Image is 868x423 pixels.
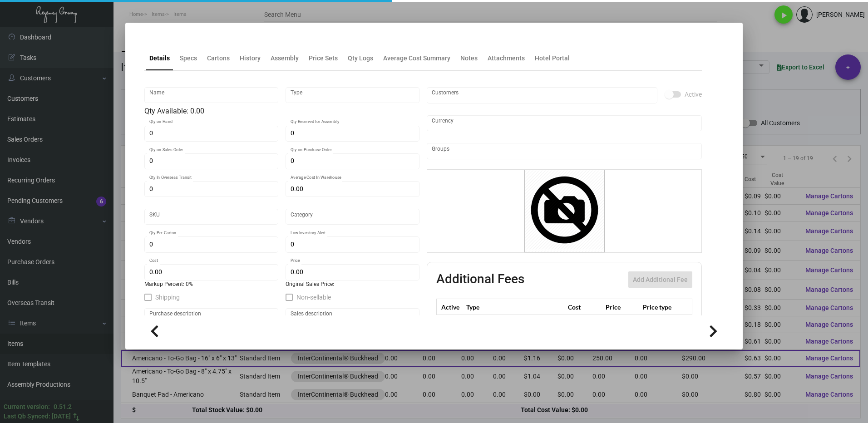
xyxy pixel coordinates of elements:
[348,54,373,63] div: Qty Logs
[309,54,338,63] div: Price Sets
[383,54,450,63] div: Average Cost Summary
[4,412,71,421] div: Last Qb Synced: [DATE]
[155,292,180,303] span: Shipping
[207,54,230,63] div: Cartons
[4,402,50,412] div: Current version:
[641,299,681,315] th: Price type
[432,148,697,155] input: Add new..
[437,299,464,315] th: Active
[54,402,72,412] div: 0.51.2
[296,292,331,303] span: Non-sellable
[628,271,692,288] button: Add Additional Fee
[149,54,170,63] div: Details
[566,299,603,315] th: Cost
[464,299,566,315] th: Type
[603,299,641,315] th: Price
[685,89,702,100] span: Active
[144,106,419,117] div: Qty Available: 0.00
[460,54,478,63] div: Notes
[633,276,688,283] span: Add Additional Fee
[488,54,525,63] div: Attachments
[535,54,570,63] div: Hotel Portal
[180,54,197,63] div: Specs
[271,54,299,63] div: Assembly
[432,92,653,99] input: Add new..
[436,271,524,288] h2: Additional Fees
[240,54,261,63] div: History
